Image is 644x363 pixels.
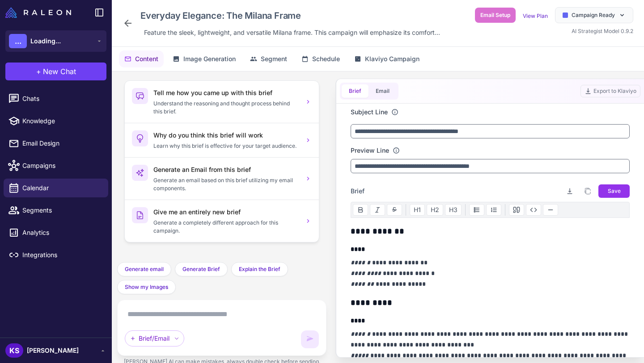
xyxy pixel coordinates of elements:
[182,265,220,273] span: Generate Brief
[4,112,108,130] a: Knowledge
[580,85,640,97] button: Export to Klaviyo
[5,7,75,18] a: Raleon Logo
[153,165,299,175] h3: Generate an Email from this brief
[30,36,61,46] span: Loading...
[475,8,516,23] button: Email Setup
[175,262,228,276] button: Generate Brief
[312,54,340,64] span: Schedule
[342,84,369,98] button: Brief
[365,54,419,64] span: Klaviyo Campaign
[239,265,280,273] span: Explain the Brief
[351,186,364,196] span: Brief
[22,116,101,126] span: Knowledge
[183,54,236,64] span: Image Generation
[22,94,101,104] span: Chats
[572,11,615,19] span: Campaign Ready
[137,7,444,24] div: Click to edit campaign name
[261,54,287,64] span: Segment
[27,346,79,355] span: [PERSON_NAME]
[580,184,595,198] button: Copy brief
[5,7,71,18] img: Raleon Logo
[140,26,444,39] div: Click to edit description
[563,184,577,198] button: Download brief
[117,262,171,276] button: Generate email
[523,13,548,19] a: View Plan
[22,138,101,148] span: Email Design
[36,66,41,77] span: +
[4,179,108,197] a: Calendar
[351,107,388,117] label: Subject Line
[245,50,292,67] button: Segment
[572,28,633,34] span: AI Strategist Model 0.9.2
[351,146,389,155] label: Preview Line
[369,84,397,98] button: Email
[5,343,23,358] div: KS
[5,63,106,80] button: +New Chat
[125,283,168,291] span: Show my Images
[153,88,299,98] h3: Tell me how you came up with this brief
[153,207,299,217] h3: Give me an entirely new brief
[4,89,108,108] a: Chats
[22,205,101,215] span: Segments
[349,87,361,95] span: Brief
[22,183,101,193] span: Calendar
[144,28,440,38] span: Feature the sleek, lightweight, and versatile Milana frame. This campaign will emphasize its comf...
[117,280,176,294] button: Show my Images
[9,34,27,48] div: ...
[5,30,106,52] button: ...Loading...
[480,11,510,19] span: Email Setup
[598,184,630,198] button: Save
[167,50,241,67] button: Image Generation
[153,142,299,150] p: Learn why this brief is effective for your target audience.
[22,161,101,171] span: Campaigns
[22,228,101,238] span: Analytics
[427,204,443,216] button: H2
[4,201,108,220] a: Segments
[153,219,299,235] p: Generate a completely different approach for this campaign.
[4,246,108,264] a: Integrations
[608,187,621,195] span: Save
[4,156,108,175] a: Campaigns
[445,204,462,216] button: H3
[22,250,101,260] span: Integrations
[153,100,299,116] p: Understand the reasoning and thought process behind this brief.
[125,265,164,273] span: Generate email
[410,204,425,216] button: H1
[231,262,288,276] button: Explain the Brief
[135,54,158,64] span: Content
[43,66,76,77] span: New Chat
[153,130,299,140] h3: Why do you think this brief will work
[119,50,164,67] button: Content
[125,330,184,346] div: Brief/Email
[153,176,299,192] p: Generate an email based on this brief utilizing my email components.
[4,223,108,242] a: Analytics
[4,134,108,153] a: Email Design
[349,50,425,67] button: Klaviyo Campaign
[296,50,345,67] button: Schedule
